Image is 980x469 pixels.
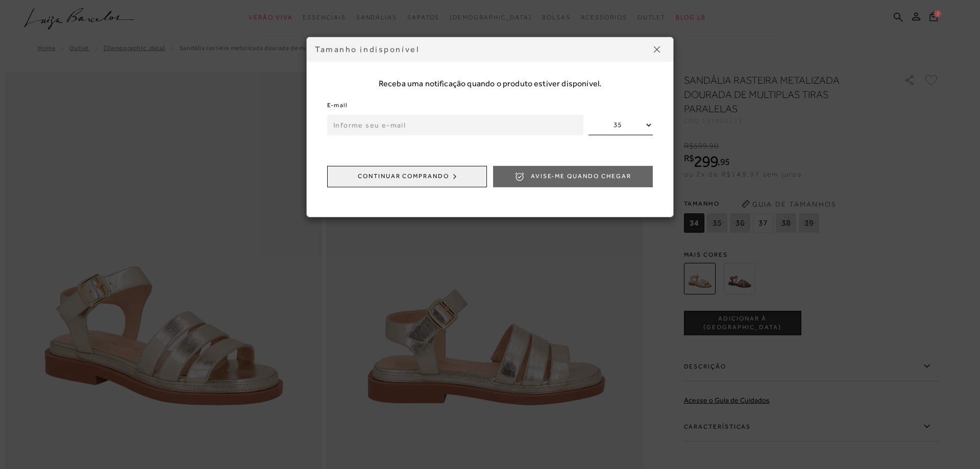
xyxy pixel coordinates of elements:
div: Tamanho indisponível [315,44,649,55]
button: Avise-me quando chegar [493,166,653,187]
img: icon-close.png [654,46,660,53]
span: Avise-me quando chegar [531,172,631,181]
span: Receba uma notificação quando o produto estiver disponível. [327,78,653,89]
button: Continuar comprando [327,166,487,187]
label: E-mail [327,101,348,110]
input: Informe seu e-mail [327,115,583,135]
